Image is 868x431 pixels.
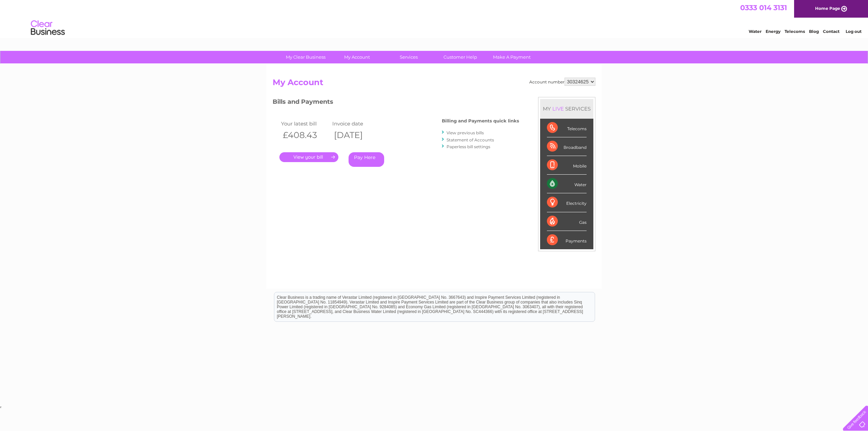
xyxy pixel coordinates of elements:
[447,137,494,142] a: Statement of Accounts
[279,152,338,162] a: .
[442,118,519,123] h4: Billing and Payments quick links
[381,51,437,63] a: Services
[766,29,781,34] a: Energy
[547,156,587,175] div: Mobile
[447,144,490,149] a: Paperless bill settings
[809,29,819,34] a: Blog
[749,29,762,34] a: Water
[279,128,331,142] th: £408.43
[740,3,787,12] a: 0333 014 3131
[447,130,484,135] a: View previous bills
[823,29,840,34] a: Contact
[547,231,587,249] div: Payments
[278,51,334,63] a: My Clear Business
[846,29,862,34] a: Log out
[547,212,587,231] div: Gas
[349,152,384,167] a: Pay Here
[785,29,805,34] a: Telecoms
[547,175,587,193] div: Water
[331,128,382,142] th: [DATE]
[529,78,595,86] div: Account number
[432,51,488,63] a: Customer Help
[31,18,65,38] img: logo.png
[279,119,331,128] td: Your latest bill
[273,78,595,91] h2: My Account
[547,193,587,212] div: Electricity
[540,99,593,118] div: MY SERVICES
[329,51,385,63] a: My Account
[551,105,565,112] div: LIVE
[547,137,587,156] div: Broadband
[273,97,519,109] h3: Bills and Payments
[331,119,382,128] td: Invoice date
[547,119,587,137] div: Telecoms
[484,51,540,63] a: Make A Payment
[274,4,595,33] div: Clear Business is a trading name of Verastar Limited (registered in [GEOGRAPHIC_DATA] No. 3667643...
